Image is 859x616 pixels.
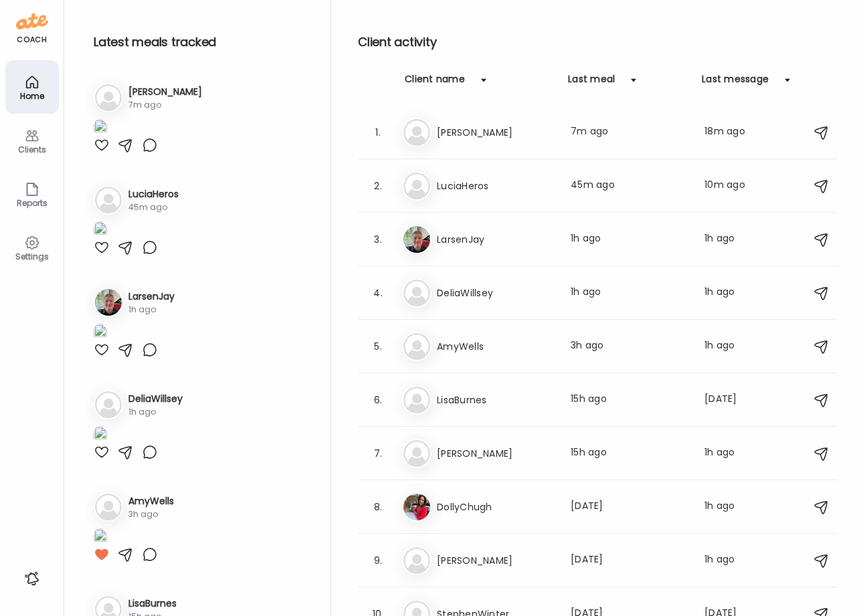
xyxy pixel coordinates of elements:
[94,221,107,239] img: images%2F1qYfsqsWO6WAqm9xosSfiY0Hazg1%2FbhtJGqPvlvwKF9sxsIFX%2FAIs5thCIExC6PbWBwvqX_1080
[94,426,107,444] img: images%2FGHdhXm9jJtNQdLs9r9pbhWu10OF2%2FhD5q2FGWzvEknkOLkdpJ%2Fr2ipECfeKGn5e7kVnvfZ_1080
[704,338,757,354] div: 1h ago
[94,32,309,52] h2: Latest meals tracked
[403,387,430,413] img: bg-avatar-default.svg
[95,391,122,418] img: bg-avatar-default.svg
[403,333,430,360] img: bg-avatar-default.svg
[568,72,615,94] div: Last meal
[128,85,202,99] h3: [PERSON_NAME]
[128,290,175,304] h3: LarsenJay
[704,124,757,140] div: 18m ago
[128,99,202,111] div: 7m ago
[8,252,56,261] div: Settings
[571,338,688,354] div: 3h ago
[403,280,430,306] img: bg-avatar-default.svg
[704,445,757,461] div: 1h ago
[370,445,386,461] div: 7.
[8,199,56,207] div: Reports
[403,494,430,520] img: avatars%2FGYIBTSL7Z7MIVGVtWXnrcXKF6q82
[8,145,56,154] div: Clients
[437,124,555,140] h3: [PERSON_NAME]
[571,499,688,515] div: [DATE]
[95,494,122,520] img: bg-avatar-default.svg
[370,124,386,140] div: 1.
[403,119,430,146] img: bg-avatar-default.svg
[704,285,757,301] div: 1h ago
[95,289,122,316] img: avatars%2FpQclOzuQ2uUyIuBETuyLXmhsmXz1
[704,552,757,569] div: 1h ago
[571,124,688,140] div: 7m ago
[702,72,769,94] div: Last message
[358,32,838,52] h2: Client activity
[571,231,688,247] div: 1h ago
[94,119,107,137] img: images%2F3EpIFRBJ9jV3DGfsxbnITPpyzT63%2FIVRtukhAEiL01VpqC0gK%2FtK0goVDdh3fUwh375fmC_1080
[95,84,122,111] img: bg-avatar-default.svg
[370,178,386,194] div: 2.
[437,338,555,354] h3: AmyWells
[128,597,177,611] h3: LisaBurnes
[437,552,555,569] h3: [PERSON_NAME]
[405,72,465,94] div: Client name
[704,392,757,408] div: [DATE]
[370,499,386,515] div: 8.
[437,178,555,194] h3: LuciaHeros
[128,201,179,213] div: 45m ago
[437,445,555,461] h3: [PERSON_NAME]
[571,178,688,194] div: 45m ago
[704,499,757,515] div: 1h ago
[94,528,107,546] img: images%2FVeJUmU9xL5OtfHQnXXq9YpklFl83%2Fqbpv25GveYuBdbpvMWn2%2FH0WU06bejIf4aO2E30wo_1080
[437,499,555,515] h3: DollyChugh
[17,34,47,45] div: coach
[437,285,555,301] h3: DeliaWillsey
[403,226,430,253] img: avatars%2FpQclOzuQ2uUyIuBETuyLXmhsmXz1
[571,552,688,569] div: [DATE]
[370,552,386,569] div: 9.
[128,508,174,520] div: 3h ago
[8,92,56,100] div: Home
[16,11,48,32] img: ate
[128,494,174,508] h3: AmyWells
[370,231,386,247] div: 3.
[370,392,386,408] div: 6.
[95,187,122,213] img: bg-avatar-default.svg
[704,178,757,194] div: 10m ago
[403,547,430,574] img: bg-avatar-default.svg
[403,173,430,199] img: bg-avatar-default.svg
[128,187,179,201] h3: LuciaHeros
[370,338,386,354] div: 5.
[403,440,430,467] img: bg-avatar-default.svg
[128,304,175,316] div: 1h ago
[370,285,386,301] div: 4.
[704,231,757,247] div: 1h ago
[128,406,183,418] div: 1h ago
[128,392,183,406] h3: DeliaWillsey
[571,285,688,301] div: 1h ago
[571,392,688,408] div: 15h ago
[437,231,555,247] h3: LarsenJay
[437,392,555,408] h3: LisaBurnes
[94,324,107,342] img: images%2FpQclOzuQ2uUyIuBETuyLXmhsmXz1%2FUcLVM61zRO2NYh3MonM0%2FRFwKu5DD4S67NWouIUyb_1080
[571,445,688,461] div: 15h ago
